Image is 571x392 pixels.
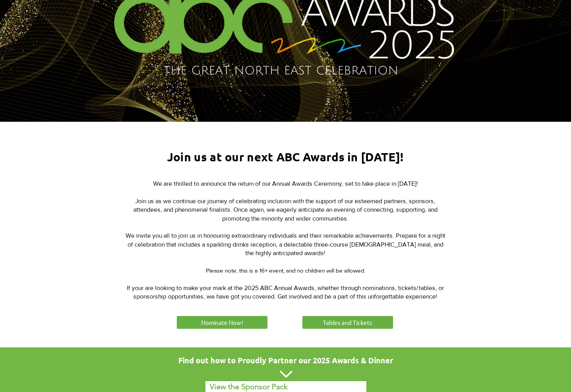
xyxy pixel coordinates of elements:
[301,315,394,330] a: Tables and Tickets
[127,285,444,300] span: If your are looking to make your mark at the 2025 ABC Annual Awards, whether through nominations,...
[206,267,365,274] span: Please note, this is a 16+ event, and no children will be allowed.
[133,198,438,222] span: Join us as we continue our journey of celebrating inclusion with the support of our esteemed part...
[178,355,393,365] span: Find out how to Proudly Partner our 2025 Awards & Dinner
[210,382,288,391] span: View the Sponsor Pack
[153,180,418,187] span: We are thrilled to announce the return of our Annual Awards Ceremony, set to take place in [DATE]!
[167,150,404,164] span: Join us at our next ABC Awards in [DATE]!
[176,315,269,330] a: Nominate Now!
[201,318,243,326] span: Nominate Now!
[323,318,372,326] span: Tables and Tickets
[126,232,445,256] span: We invite you all to join us in honouring extraordinary individuals and their remarkable achievem...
